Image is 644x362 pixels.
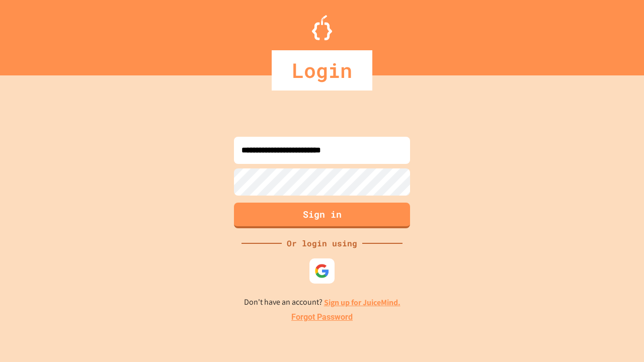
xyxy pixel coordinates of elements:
img: Logo.svg [312,15,332,40]
div: Login [272,50,372,90]
button: Sign in [234,203,410,228]
div: Or login using [282,237,362,249]
a: Forgot Password [291,311,353,323]
p: Don't have an account? [244,296,400,309]
img: google-icon.svg [314,263,330,279]
a: Sign up for JuiceMind. [324,297,400,308]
